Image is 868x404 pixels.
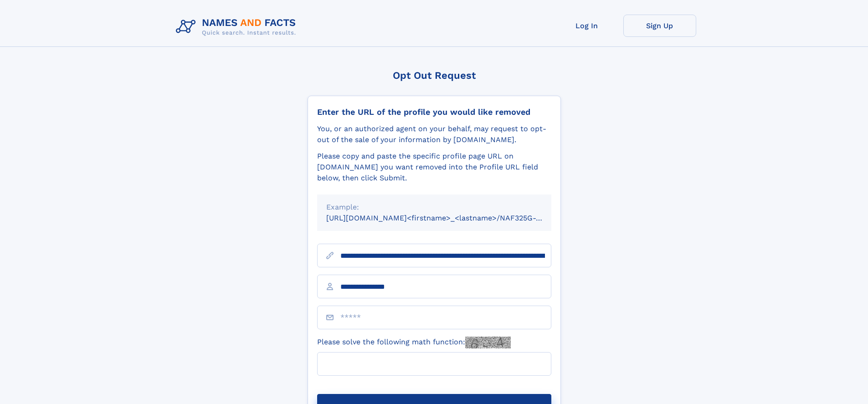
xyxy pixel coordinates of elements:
div: Example: [326,202,542,213]
div: You, or an authorized agent on your behalf, may request to opt-out of the sale of your informatio... [317,123,551,145]
label: Please solve the following math function: [317,337,511,348]
img: Logo Names and Facts [172,15,303,39]
a: Log In [550,15,623,37]
div: Please copy and paste the specific profile page URL on [DOMAIN_NAME] you want removed into the Pr... [317,151,551,184]
div: Opt Out Request [308,70,561,81]
div: Enter the URL of the profile you would like removed [317,107,551,117]
small: [URL][DOMAIN_NAME]<firstname>_<lastname>/NAF325G-xxxxxxxx [326,214,569,222]
a: Sign Up [623,15,696,37]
